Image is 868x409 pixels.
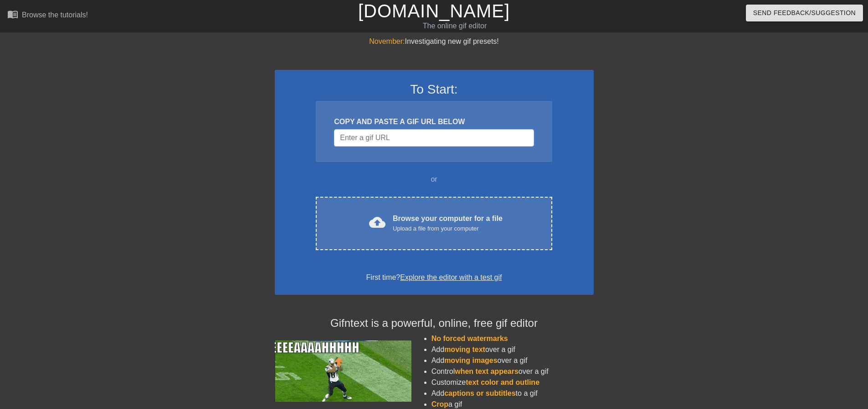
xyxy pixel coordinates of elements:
[287,272,582,283] div: First time?
[746,5,863,21] button: Send Feedback/Suggestion
[275,341,411,402] img: football_small.gif
[431,355,594,366] li: Add over a gif
[275,36,594,47] div: Investigating new gif presets!
[431,400,448,408] span: Crop
[369,37,405,45] span: November:
[7,9,88,23] a: Browse the tutorials!
[334,129,534,147] input: Username
[275,317,594,330] h4: Gifntext is a powerful, online, free gif editor
[455,367,519,375] span: when text appears
[22,11,88,19] div: Browse the tutorials!
[431,344,594,355] li: Add over a gif
[431,377,594,388] li: Customize
[298,174,570,185] div: or
[369,214,385,231] span: cloud_upload
[287,82,582,97] h3: To Start:
[444,346,485,353] span: moving text
[431,388,594,399] li: Add to a gif
[358,1,510,21] a: [DOMAIN_NAME]
[444,357,497,364] span: moving images
[431,335,508,342] span: No forced watermarks
[393,213,503,233] div: Browse your computer for a file
[334,116,534,127] div: COPY AND PASTE A GIF URL BELOW
[444,389,515,397] span: captions or subtitles
[7,9,18,20] span: menu_book
[466,378,539,386] span: text color and outline
[294,21,616,31] div: The online gif editor
[431,366,594,377] li: Control over a gif
[753,7,856,19] span: Send Feedback/Suggestion
[400,273,502,281] a: Explore the editor with a test gif
[393,224,503,233] div: Upload a file from your computer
